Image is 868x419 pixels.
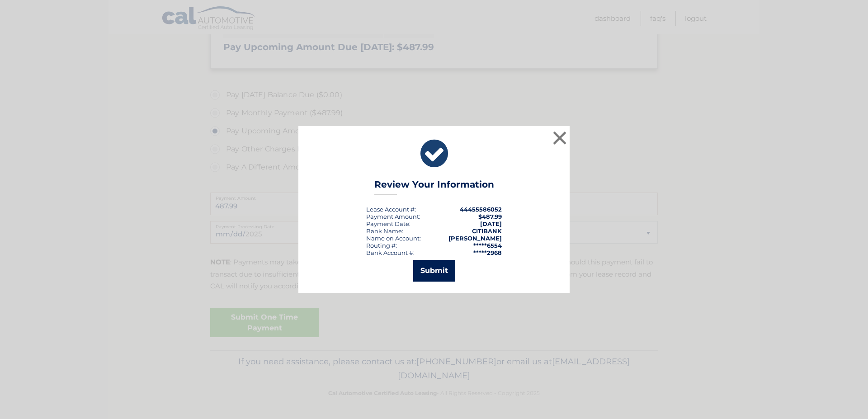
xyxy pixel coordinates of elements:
[366,235,421,242] div: Name on Account:
[374,179,494,195] h3: Review Your Information
[366,220,409,227] span: Payment Date
[366,242,397,249] div: Routing #:
[366,249,415,256] div: Bank Account #:
[448,235,502,242] strong: [PERSON_NAME]
[551,129,569,147] button: ×
[460,206,502,213] strong: 44455586052
[366,206,416,213] div: Lease Account #:
[366,227,403,235] div: Bank Name:
[478,213,502,220] span: $487.99
[366,220,410,227] div: :
[366,213,420,220] div: Payment Amount:
[472,227,502,235] strong: CITIBANK
[480,220,502,227] span: [DATE]
[413,260,455,282] button: Submit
